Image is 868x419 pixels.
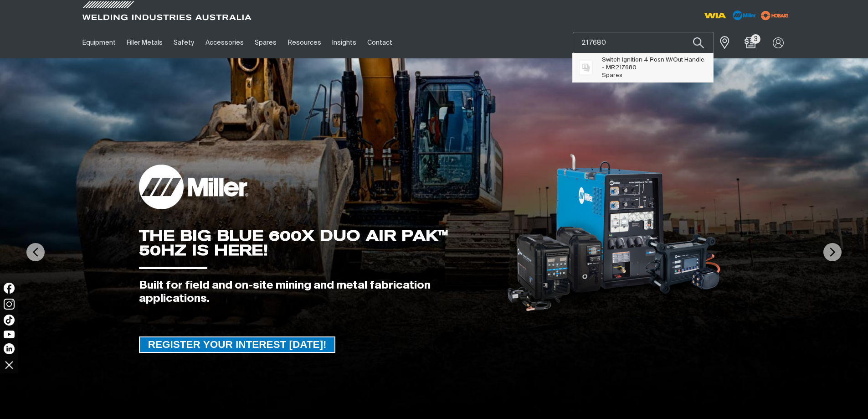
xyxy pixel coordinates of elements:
[4,299,15,310] img: Instagram
[327,27,362,58] a: Insights
[139,279,492,305] div: Built for field and on-site mining and metal fabrication applications.
[615,65,637,71] span: 217680
[4,283,15,294] img: Facebook
[121,27,168,58] a: Filler Metals
[282,27,326,58] a: Resources
[77,27,121,58] a: Equipment
[200,27,249,58] a: Accessories
[26,243,45,261] img: PrevArrow
[140,336,335,353] span: REGISTER YOUR INTEREST [DATE]!
[573,32,714,53] input: Product name or item number...
[4,343,15,354] img: LinkedIn
[758,9,791,22] img: miller
[4,331,15,338] img: YouTube
[362,27,398,58] a: Contact
[602,56,706,72] span: Switch Ignition 4 Posn W/Out Handle - MR
[1,357,17,372] img: hide socials
[573,53,713,82] ul: Suggestions
[139,336,336,353] a: REGISTER YOUR INTEREST TODAY!
[823,243,842,261] img: NextArrow
[249,27,282,58] a: Spares
[683,32,714,53] button: Search products
[77,27,613,58] nav: Main
[139,228,492,258] div: THE BIG BLUE 600X DUO AIR PAK™ 50HZ IS HERE!
[168,27,200,58] a: Safety
[602,72,622,78] span: Spares
[4,315,15,326] img: TikTok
